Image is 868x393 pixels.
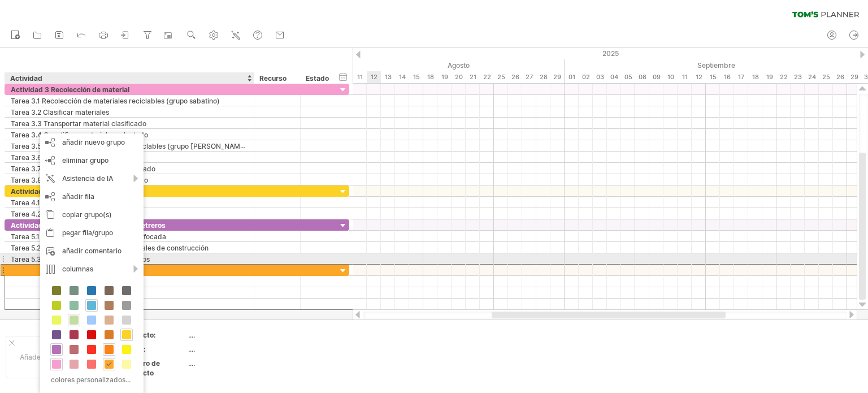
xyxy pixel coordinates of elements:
[649,71,663,83] div: Martes, 9 de septiembre de 2025
[259,74,287,83] font: Recurso
[423,71,437,83] div: Lunes, 18 de agosto de 2025
[667,73,674,81] font: 10
[522,71,536,83] div: Miércoles, 27 de agosto de 2025
[11,85,129,94] font: Actividad 3 Recolección de material
[62,228,113,237] font: pegar fila/grupo
[696,73,702,81] font: 12
[565,71,579,83] div: Lunes, 1 de septiembre de 2025
[11,153,102,162] font: Tarea 3.6 Clasificar material
[850,73,858,81] font: 29
[791,71,805,83] div: Martes, 23 de septiembre de 2025
[11,244,209,252] font: Tarea 5.2 Cotización y compra de materiales de construcción
[62,210,112,219] font: copiar grupo(s)
[188,345,195,353] font: ....
[805,71,819,83] div: Miércoles, 24 de septiembre de 2025
[762,71,776,83] div: Viernes, 19 de septiembre de 2025
[483,73,491,81] font: 22
[752,73,759,81] font: 18
[455,73,463,81] font: 20
[448,61,470,70] font: Agosto
[357,73,363,81] font: 11
[724,73,731,81] font: 16
[11,187,141,196] font: Actividad 4 Venta de material reciclado
[62,247,121,255] font: añadir comentario
[536,71,550,83] div: Jueves, 28 de agosto de 2025
[596,73,604,81] font: 03
[766,73,773,81] font: 19
[494,71,508,83] div: Lunes, 25 de agosto de 2025
[836,73,844,81] font: 26
[610,73,618,81] font: 04
[353,71,367,83] div: Lunes, 11 de agosto de 2025
[11,131,148,139] font: Tarea 3.4 Cuantificar material recolectado
[11,119,146,128] font: Tarea 3.3 Transportar material clasificado
[11,165,155,173] font: Tarea 3.7 Transportar material ya clasificado
[663,71,678,83] div: Miércoles, 10 de septiembre de 2025
[11,210,132,218] font: Tarea 4.2 Venta de material reciclado
[306,74,329,83] font: Estado
[10,74,42,83] font: Actividad
[427,73,434,81] font: 18
[682,73,688,81] font: 11
[371,73,377,81] font: 12
[497,73,505,81] font: 25
[11,232,166,241] font: Tarea 5.1 Busqueda de mano de obra califocada
[692,71,706,83] div: Viernes, 12 de septiembre de 2025
[62,174,113,183] font: Asistencia de IA
[776,71,791,83] div: Lunes, 22 de septiembre de 2025
[268,59,565,71] div: Agosto de 2025
[582,73,590,81] font: 02
[62,156,108,165] font: eliminar grupo
[508,71,522,83] div: Martes, 26 de agosto de 2025
[385,73,392,81] font: 13
[738,73,744,81] font: 17
[602,49,619,58] font: 2025
[480,71,494,83] div: Viernes, 22 de agosto de 2025
[822,73,830,81] font: 25
[188,359,195,368] font: ....
[62,192,94,201] font: añadir fila
[11,141,250,150] font: Tarea 3.5 Recolección de materiales reciclables (grupo [PERSON_NAME])
[51,375,131,384] font: colores personalizados...
[568,73,575,81] font: 01
[526,73,533,81] font: 27
[579,71,593,83] div: Martes, 2 de septiembre de 2025
[11,97,220,105] font: Tarea 3.1 Recolección de materiales reciclables (grupo sabatino)
[11,176,148,184] font: Tarea 3.8 Cuantificar material recolectado
[395,71,409,83] div: Jueves, 14 de agosto de 2025
[466,71,480,83] div: Jueves, 21 de agosto de 2025
[697,61,735,70] font: Septiembre
[441,73,448,81] font: 19
[710,73,717,81] font: 15
[621,71,635,83] div: Viernes, 5 de septiembre de 2025
[678,71,692,83] div: Jueves, 11 de septiembre de 2025
[413,73,420,81] font: 15
[833,71,847,83] div: Viernes, 26 de septiembre de 2025
[470,73,476,81] font: 21
[819,71,833,83] div: Jueves, 25 de septiembre de 2025
[11,221,166,230] font: Actividad 5 Construcción de rampas y letreros
[748,71,762,83] div: Jueves, 18 de septiembre de 2025
[511,73,519,81] font: 26
[11,108,109,116] font: Tarea 3.2 Clasificar materiales
[808,73,816,81] font: 24
[653,73,661,81] font: 09
[11,198,117,207] font: Tarea 4.1 Localizar compradores
[553,73,561,81] font: 29
[367,71,381,83] div: Martes, 12 de agosto de 2025
[452,71,466,83] div: Miércoles, 20 de agosto de 2025
[409,71,423,83] div: Viernes, 15 de agosto de 2025
[550,71,565,83] div: Viernes, 29 de agosto de 2025
[706,71,720,83] div: Lunes, 15 de septiembre de 2025
[62,138,125,146] font: añadir nuevo grupo
[780,73,788,81] font: 22
[399,73,406,81] font: 14
[540,73,548,81] font: 28
[720,71,734,83] div: Martes, 16 de septiembre de 2025
[20,353,98,361] font: Añade tu propio logotipo
[381,71,395,83] div: Miércoles, 13 de agosto de 2025
[188,331,195,339] font: ....
[607,71,621,83] div: Jueves, 4 de septiembre de 2025
[635,71,649,83] div: Lunes, 8 de septiembre de 2025
[437,71,452,83] div: Martes, 19 de agosto de 2025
